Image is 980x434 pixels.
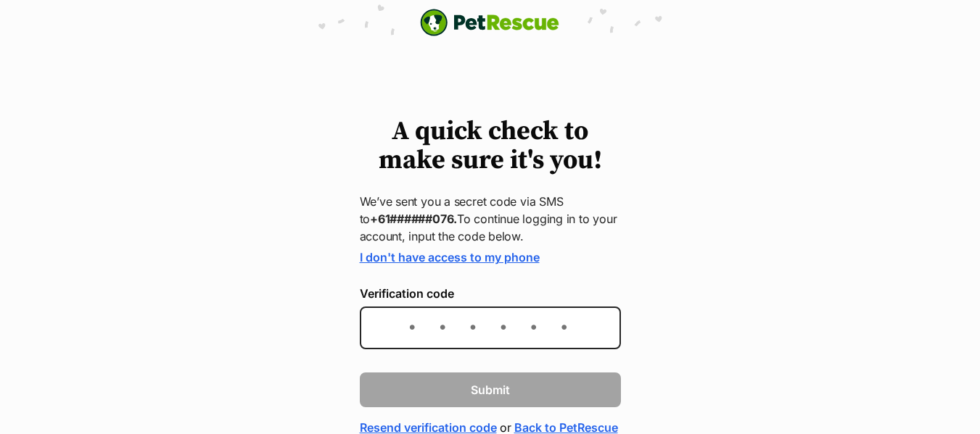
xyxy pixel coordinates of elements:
[360,193,621,245] p: We’ve sent you a secret code via SMS to To continue logging in to your account, input the code be...
[360,287,621,300] label: Verification code
[471,381,510,398] span: Submit
[360,117,621,175] h1: A quick check to make sure it's you!
[360,306,621,349] input: Enter the 6-digit verification code sent to your device
[420,9,559,36] img: logo-e224e6f780fb5917bec1dbf3a21bbac754714ae5b6737aabdf751b685950b380.svg
[360,372,621,407] button: Submit
[360,250,540,264] a: I don't have access to my phone
[370,212,457,226] strong: +61######076.
[420,9,559,36] a: PetRescue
